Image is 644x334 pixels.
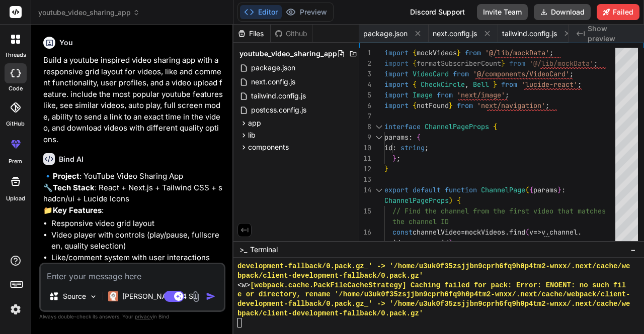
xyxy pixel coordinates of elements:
[417,59,501,68] span: formatSubscriberCount
[359,111,371,122] div: 7
[43,55,223,145] p: Build a youtube inspired video sharing app with a responsive grid layout for videos, like and com...
[359,164,371,174] div: 12
[561,185,566,194] span: :
[250,62,296,74] span: package.json
[359,185,371,195] div: 14
[549,48,553,57] span: ;
[372,122,385,132] div: Click to collapse the range.
[529,59,594,68] span: '@/lib/mockData'
[359,132,371,143] div: 9
[359,58,371,69] div: 2
[409,133,413,142] span: :
[525,228,529,237] span: (
[413,101,417,110] span: {
[501,59,505,68] span: }
[206,291,216,301] img: icon
[413,69,449,78] span: VideoCard
[384,164,388,173] span: }
[51,252,223,264] li: Like/comment system with user interactions
[453,69,469,78] span: from
[248,118,261,128] span: app
[248,142,289,152] span: components
[53,183,95,192] strong: Tech Stack
[237,262,630,271] span: development-fallback/0.pack.gz_' -> '/home/u3uk0f35zsjjbn9cprh6fq9h0p4tm2-wnxx/.next/cache/we
[477,4,528,20] button: Invite Team
[122,291,197,301] p: [PERSON_NAME] 4 S..
[250,76,296,88] span: next.config.js
[505,90,509,99] span: ;
[359,206,371,216] div: 15
[9,157,22,166] label: prem
[529,185,533,194] span: {
[400,238,413,247] span: ===
[521,80,578,89] span: 'lucide-react'
[417,48,457,57] span: mockVideos
[250,245,278,255] span: Terminal
[465,228,505,237] span: mockVideos
[421,80,465,89] span: CheckCircle
[529,228,533,237] span: v
[445,185,477,194] span: function
[43,171,223,216] p: 🔹 : YouTube Video Sharing App 🔧 : React + Next.js + Tailwind CSS + shadcn/ui + Lucide Icons 📁 :
[237,271,423,281] span: bpack/client-development-fallback/0.pack.gz'
[473,69,570,78] span: '@/components/VideoCard'
[457,90,505,99] span: 'next/image'
[578,80,582,89] span: ;
[449,196,453,205] span: )
[392,206,594,215] span: // Find the channel from the first video that matc
[404,4,471,20] div: Discord Support
[509,59,525,68] span: from
[359,48,371,58] div: 1
[425,122,489,131] span: ChannelPageProps
[384,143,392,152] span: id
[449,101,453,110] span: }
[525,185,529,194] span: (
[190,291,202,302] img: attachment
[461,228,465,237] span: =
[271,29,312,39] div: Github
[372,132,385,143] div: Click to collapse the range.
[628,242,638,258] button: −
[578,228,582,237] span: .
[493,122,497,131] span: {
[413,59,417,68] span: {
[59,154,84,164] h6: Bind AI
[359,143,371,153] div: 10
[359,122,371,132] div: 8
[135,313,153,319] span: privacy
[465,80,469,89] span: ,
[6,120,25,128] label: GitHub
[457,101,473,110] span: from
[597,4,639,20] button: Failed
[533,228,541,237] span: =>
[509,228,525,237] span: find
[533,185,557,194] span: params
[570,69,574,78] span: ;
[384,196,449,205] span: ChannelPageProps
[108,291,118,301] img: Claude 4 Sonnet
[465,48,481,57] span: from
[359,174,371,185] div: 13
[534,4,591,20] button: Download
[413,185,441,194] span: default
[59,38,73,48] h6: You
[239,49,337,59] span: youtube_video_sharing_app
[359,227,371,238] div: 16
[372,185,385,195] div: Click to collapse the range.
[477,101,545,110] span: 'next/navigation'
[359,153,371,164] div: 11
[557,185,561,194] span: }
[233,29,270,39] div: Files
[89,292,98,301] img: Pick Models
[502,29,557,39] span: tailwind.config.js
[51,218,223,230] li: Responsive video grid layout
[237,299,630,309] span: development-fallback/0.pack.gz_' -> '/home/u3uk0f35zsjjbn9cprh6fq9h0p4tm2-wnxx/.next/cache/we
[9,84,23,93] label: code
[39,312,225,321] p: Always double-check its answers. Your in Bind
[413,228,461,237] span: channelVideo
[413,90,433,99] span: Image
[384,122,421,131] span: interface
[237,290,630,299] span: e or directory, rename '/home/u3uk0f35zsjjbn9cprh6fq9h0p4tm2-wnxx/.next/cache/webpack/client-
[359,100,371,111] div: 6
[250,104,307,116] span: postcss.config.js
